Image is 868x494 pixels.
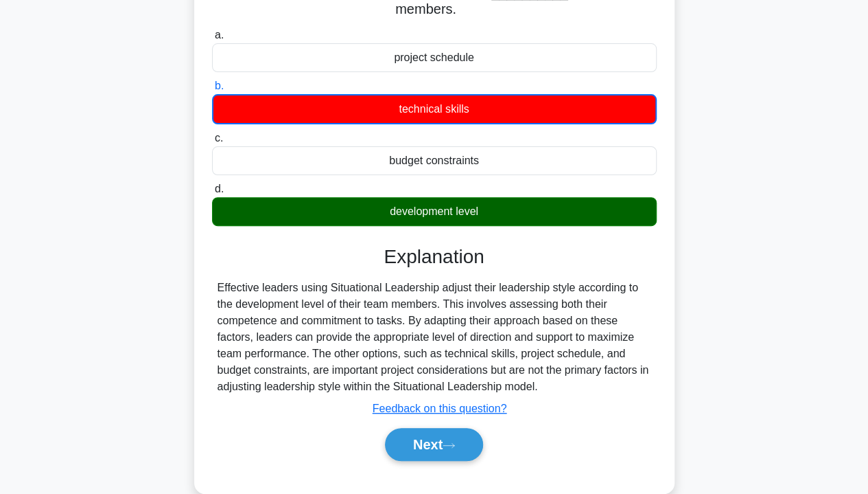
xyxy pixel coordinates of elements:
div: Effective leaders using Situational Leadership adjust their leadership style according to the dev... [218,280,651,395]
span: c. [215,132,223,144]
span: a. [215,29,224,41]
div: budget constraints [212,146,657,175]
h3: Explanation [220,245,648,269]
a: Feedback on this question? [373,403,507,414]
button: Next [385,428,483,461]
div: project schedule [212,43,657,72]
span: d. [215,183,224,194]
div: technical skills [212,94,657,124]
div: development level [212,197,657,226]
span: b. [215,80,224,91]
